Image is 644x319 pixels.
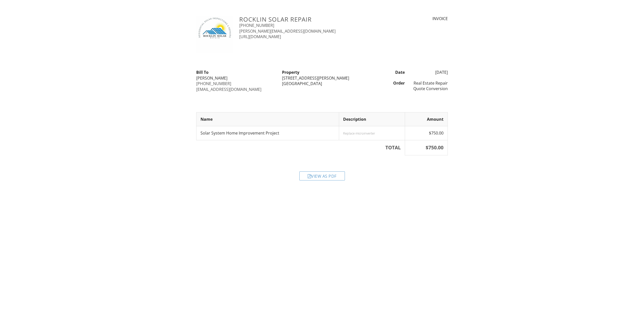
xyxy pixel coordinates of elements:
[196,140,405,155] th: TOTAL
[196,16,233,53] img: Round_Stickers_Logo_%282%29.jpg
[282,81,362,86] div: [GEOGRAPHIC_DATA]
[405,112,448,126] th: Amount
[239,34,281,39] a: [URL][DOMAIN_NAME]
[365,80,408,86] div: Order
[405,126,448,140] td: $750.00
[343,131,401,135] div: Replace microinverter
[365,70,408,75] div: Date
[196,81,231,86] a: [PHONE_NUMBER]
[196,87,261,92] a: [EMAIL_ADDRESS][DOMAIN_NAME]
[408,80,451,92] div: Real Estate Repair Quote Conversion
[196,112,339,126] th: Name
[408,70,451,75] div: [DATE]
[239,16,383,23] h3: Rocklin Solar Repair
[405,140,448,155] th: $750.00
[299,175,345,180] a: View as PDF
[282,70,299,75] strong: Property
[239,23,274,28] a: [PHONE_NUMBER]
[239,28,336,34] a: [PERSON_NAME][EMAIL_ADDRESS][DOMAIN_NAME]
[389,16,448,21] div: INVOICE
[200,130,279,136] span: Solar System Home Improvement Project
[339,112,405,126] th: Description
[196,75,276,81] div: [PERSON_NAME]
[196,70,209,75] strong: Bill To
[282,75,362,81] div: [STREET_ADDRESS][PERSON_NAME]
[299,171,345,180] div: View as PDF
